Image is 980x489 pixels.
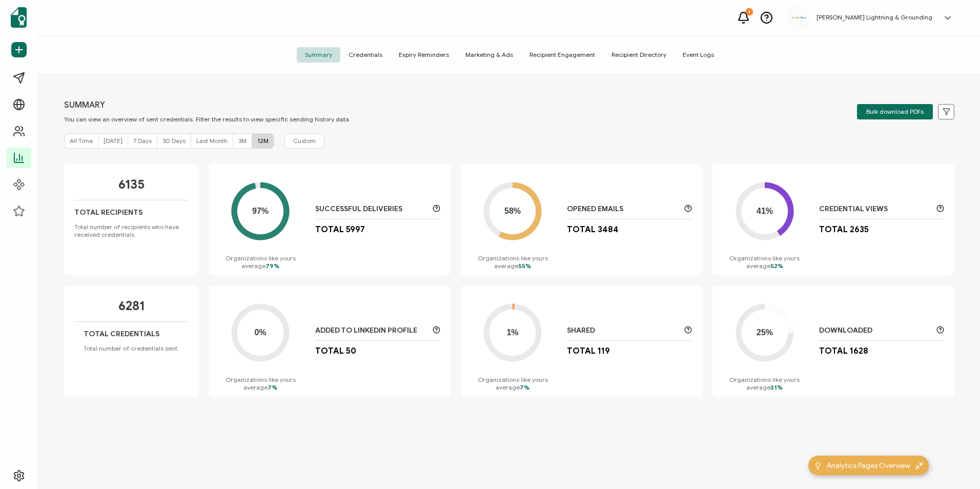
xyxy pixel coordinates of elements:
p: Organizations like yours average [471,376,555,391]
p: 6135 [118,177,145,192]
p: Downloaded [819,326,931,335]
span: Recipient Directory [603,47,675,63]
img: sertifier-logomark-colored.svg [11,7,27,28]
p: Total 3484 [567,225,619,235]
p: Total Recipients [74,208,142,217]
h5: [PERSON_NAME] Lightning & Grounding [816,14,932,21]
span: Marketing & Ads [457,47,521,63]
span: Recipient Engagement [521,47,603,63]
span: Expiry Reminders [391,47,457,63]
p: Total 2635 [819,225,869,235]
span: Custom [293,136,316,146]
iframe: Chat Widget [929,440,980,489]
button: Bulk download PDFs [857,104,933,119]
span: 12M [257,137,269,145]
img: minimize-icon.svg [915,462,923,470]
p: Total 5997 [315,225,365,235]
p: Organizations like yours average [723,376,806,391]
span: 31% [770,383,783,391]
span: Credentials [340,47,391,63]
span: All Time [70,137,93,145]
span: 7 Days [133,137,152,145]
p: Total Credentials [84,330,159,338]
span: 55% [518,262,531,270]
p: Opened Emails [567,205,679,214]
button: Custom [284,133,324,149]
p: Total number of credentials sent. [84,344,179,352]
p: Credential Views [819,205,931,214]
span: 3M [238,137,247,145]
p: You can view an overview of sent credentials. Filter the results to view specific sending history... [64,115,351,123]
span: 79% [266,262,279,270]
p: Organizations like yours average [723,254,806,270]
span: 7% [268,383,277,391]
p: Organizations like yours average [219,254,302,270]
p: Total 119 [567,346,610,356]
span: Last Month [196,137,228,145]
span: Summary [297,47,340,63]
p: Shared [567,326,679,335]
p: Total 1628 [819,346,868,356]
span: 7% [520,383,529,391]
span: 30 Days [162,137,186,145]
span: 52% [770,262,783,270]
span: [DATE] [104,137,122,145]
span: Analytics Pages Overview [827,460,910,471]
p: Successful Deliveries [315,205,427,214]
p: Total number of recipients who have received credentials. [74,223,188,238]
p: Added to LinkedIn Profile [315,326,427,335]
img: aadcaf15-e79d-49df-9673-3fc76e3576c2.png [791,16,806,19]
p: 6281 [118,298,145,314]
p: Organizations like yours average [471,254,555,270]
div: 1 [746,8,753,15]
p: SUMMARY [64,100,351,110]
span: Bulk download PDFs [866,109,924,115]
span: Event Logs [675,47,722,63]
p: Organizations like yours average [219,376,302,391]
p: Total 50 [315,346,356,356]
